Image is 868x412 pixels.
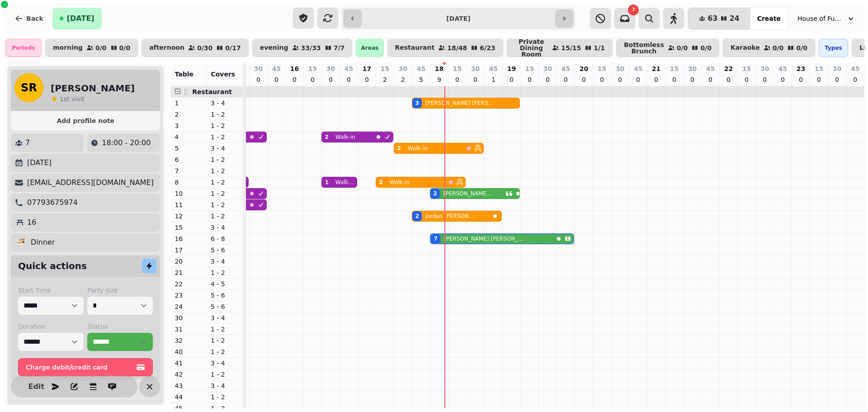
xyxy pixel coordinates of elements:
span: 7 [632,8,635,12]
button: 6324 [688,8,750,29]
span: 63 [708,15,717,22]
p: 33 / 33 [301,45,321,51]
p: 0 [345,75,352,84]
p: 0 [743,75,750,84]
p: 15 [815,64,823,73]
p: 45 [561,64,570,73]
span: 24 [729,15,739,22]
p: 0 [652,75,660,84]
button: Private Dining Room15/151/1 [507,39,613,57]
p: 1 - 2 [211,110,240,119]
div: Areas [356,39,383,57]
p: 30 [616,64,624,73]
p: 22 [175,279,203,289]
button: Back [7,8,51,29]
p: 0 [255,75,262,84]
p: 1 - 2 [211,347,240,356]
p: 22 [724,64,733,73]
p: Walk-in [335,179,355,186]
p: [PERSON_NAME] [PERSON_NAME] [425,99,495,107]
span: st [64,95,71,103]
p: 42 [175,370,203,379]
p: 18 [435,64,443,73]
p: 7 [175,166,203,175]
p: 0 / 30 [197,45,212,51]
p: 30 [543,64,552,73]
p: 30 [175,313,203,322]
button: Add profile note [14,115,156,127]
p: 23 [797,64,805,73]
p: 1 - 2 [211,393,240,402]
p: 0 / 0 [796,45,807,51]
p: 1 - 2 [211,325,240,334]
p: 3 - 4 [211,381,240,390]
p: 07793675974 [27,197,78,208]
p: 41 [175,359,203,368]
span: Edit [31,383,42,390]
p: 45 [344,64,353,73]
p: 15 [490,75,497,93]
p: 45 [778,64,787,73]
p: 45 [851,64,859,73]
p: Private Dining Room [514,38,548,57]
p: 6 - 8 [211,234,240,243]
p: 0 / 17 [225,45,241,51]
p: 4 - 5 [211,279,240,289]
p: 1 - 2 [211,121,240,130]
p: 0 [779,75,786,84]
label: Duration [18,322,84,331]
p: 0 [833,75,840,84]
p: 1 - 2 [211,370,240,379]
h2: [PERSON_NAME] [51,82,135,95]
p: Walk-in [408,145,428,152]
button: House of Fu Manchester [792,10,861,27]
p: 32 [175,336,203,345]
span: Covers [211,71,235,78]
p: 1 - 2 [211,189,240,198]
button: Bottomless Brunch0/00/0 [616,39,719,57]
div: 2 [433,190,437,197]
p: 31 [175,325,203,334]
p: 15 [670,64,679,73]
p: 15 [308,64,317,73]
p: 🍜 [16,237,25,248]
p: 30 [471,64,480,73]
p: morning [53,44,83,52]
label: Start Time [18,286,84,295]
p: 11 [175,200,203,209]
p: 0 / 0 [119,45,131,51]
span: 🍴 Restaurant [182,88,232,95]
p: 17 [175,246,203,255]
p: 3 - 4 [211,359,240,368]
p: 5 - 6 [211,291,240,300]
p: 3 [175,121,203,130]
button: morning0/00/0 [45,39,138,57]
p: [PERSON_NAME] [PERSON_NAME] [444,235,526,242]
p: 45 [634,64,642,73]
p: 30 [399,64,407,73]
p: 10 [175,189,203,198]
p: 45 [706,64,715,73]
p: 1 / 1 [594,45,605,51]
h2: Quick actions [18,260,87,272]
p: 12 [175,212,203,221]
div: 3 [415,99,419,107]
p: 0 [815,75,822,84]
p: 5 [175,144,203,153]
span: House of Fu Manchester [797,14,843,23]
p: 16 [175,234,203,243]
p: 1 - 2 [211,133,240,142]
p: 0 / 0 [95,45,107,51]
p: 0 [472,75,479,84]
p: 23 [175,291,203,300]
p: 1 - 2 [211,178,240,187]
button: Restaurant18/486/23 [387,39,503,57]
button: afternoon0/300/17 [142,39,249,57]
p: 3 - 4 [211,313,240,322]
label: Party size [87,286,153,295]
p: 7 [25,137,30,148]
span: Charge debit/credit card [26,364,134,370]
p: 0 [797,75,804,84]
p: 30 [254,64,263,73]
p: 15 [453,64,462,73]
